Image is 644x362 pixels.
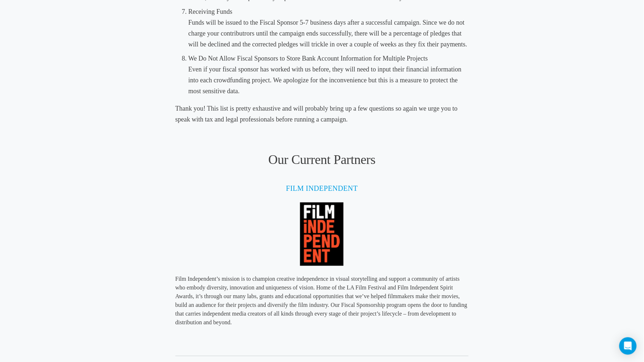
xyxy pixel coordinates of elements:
li: Even if your fiscal sponsor has worked with us before, they will need to input their financial in... [188,53,469,96]
h2: Our Current Partners [175,151,469,168]
p: Film Independent’s mission is to champion creative independence in visual storytelling and suppor... [175,275,469,327]
a: FILM INDEPENDENT [286,184,358,192]
li: Funds will be issued to the Fiscal Sponsor 5-7 business days after a successful campaign. Since w... [188,6,469,50]
h5: Thank you! This list is pretty exhaustive and will probably bring up a few questions so again we ... [175,103,469,125]
div: Open Intercom Messenger [619,337,637,355]
span: Receiving Funds [188,8,233,15]
span: We Do Not Allow Fiscal Sponsors to Store Bank Account Information for Multiple Projects [188,55,428,62]
img: film independent [300,202,344,266]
